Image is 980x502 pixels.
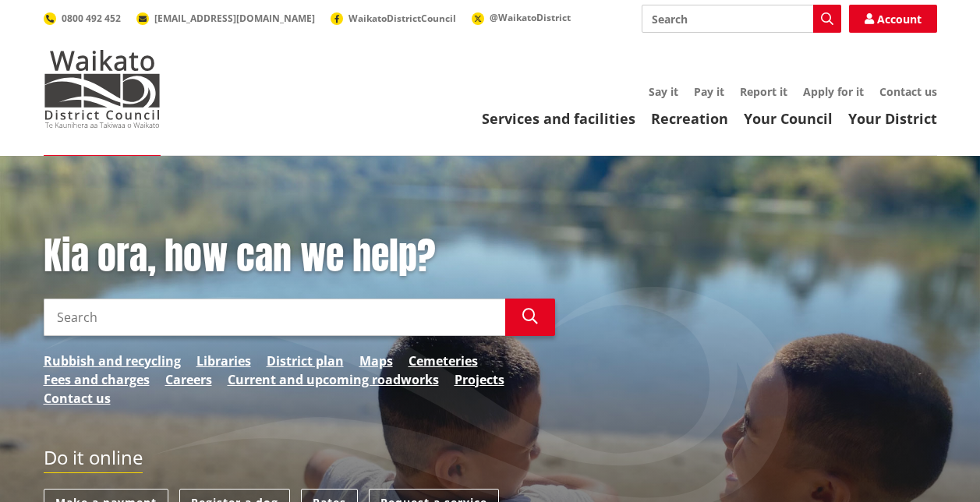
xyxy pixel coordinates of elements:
a: Contact us [44,389,111,408]
a: Projects [455,370,504,389]
a: Account [849,5,937,33]
a: Current and upcoming roadworks [228,370,439,389]
a: Maps [359,352,393,370]
a: [EMAIL_ADDRESS][DOMAIN_NAME] [136,12,315,25]
a: Contact us [879,84,937,99]
h1: Kia ora, how can we help? [44,234,555,279]
a: District plan [267,352,344,370]
a: Services and facilities [482,109,635,128]
a: Rubbish and recycling [44,352,181,370]
a: 0800 492 452 [44,12,121,25]
a: Pay it [694,84,724,99]
a: Report it [740,84,787,99]
a: Recreation [651,109,728,128]
span: @WaikatoDistrict [490,11,571,24]
a: Your District [848,109,937,128]
a: Say it [649,84,678,99]
span: [EMAIL_ADDRESS][DOMAIN_NAME] [154,12,315,25]
a: Apply for it [803,84,864,99]
h2: Do it online [44,447,143,474]
a: WaikatoDistrictCouncil [331,12,456,25]
img: Waikato District Council - Te Kaunihera aa Takiwaa o Waikato [44,50,161,128]
input: Search input [642,5,841,33]
a: @WaikatoDistrict [472,11,571,24]
a: Cemeteries [409,352,478,370]
span: 0800 492 452 [62,12,121,25]
a: Careers [165,370,212,389]
a: Your Council [744,109,833,128]
span: WaikatoDistrictCouncil [348,12,456,25]
a: Fees and charges [44,370,150,389]
a: Libraries [196,352,251,370]
input: Search input [44,299,505,336]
